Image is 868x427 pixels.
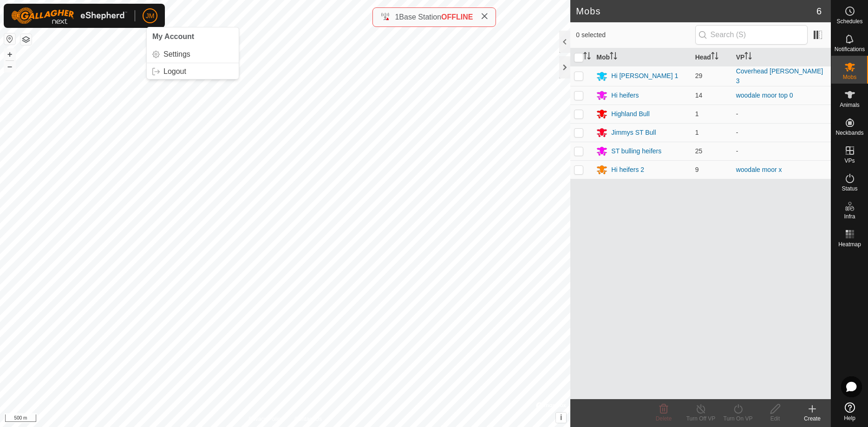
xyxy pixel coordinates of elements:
img: Gallagher Logo [11,7,127,24]
a: woodale moor x [736,166,782,173]
a: Settings [147,47,239,62]
td: - [732,123,831,142]
span: VPs [844,158,855,164]
input: Search (S) [695,25,808,45]
div: Edit [757,414,794,423]
span: Animals [840,102,860,108]
button: i [556,413,566,423]
span: Schedules [836,19,862,24]
div: ST bulling heifers [611,146,661,156]
span: Heatmap [838,242,861,247]
span: 6 [816,4,822,18]
span: 1 [695,110,699,118]
a: Logout [147,64,239,79]
span: OFFLINE [441,13,473,21]
div: Create [794,414,831,423]
div: Hi heifers 2 [611,165,644,175]
p-sorticon: Activate to sort [583,53,591,61]
span: Neckbands [835,130,863,136]
button: + [4,49,15,60]
th: VP [732,48,831,66]
a: Contact Us [294,415,322,423]
td: - [732,105,831,123]
th: Head [692,48,732,66]
span: 14 [695,92,703,99]
div: Turn On VP [719,414,757,423]
span: 29 [695,72,703,79]
th: Mob [593,48,691,66]
span: Status [842,186,857,191]
span: Notifications [835,46,865,52]
td: - [732,142,831,160]
button: – [4,61,15,72]
div: Hi heifers [611,91,639,100]
div: Jimmys ST Bull [611,128,656,138]
button: Map Layers [20,34,32,45]
a: Help [831,399,868,425]
span: Infra [844,214,855,219]
span: i [560,414,562,421]
span: JM [146,11,155,21]
a: Coverhead [PERSON_NAME] 3 [736,67,823,85]
span: Logout [163,68,186,75]
span: Settings [163,51,190,58]
span: Mobs [843,74,856,80]
div: Highland Bull [611,109,650,119]
a: Privacy Policy [248,415,283,423]
div: Turn Off VP [682,414,719,423]
span: My Account [152,33,194,40]
p-sorticon: Activate to sort [744,53,752,61]
span: 25 [695,147,703,155]
a: woodale moor top 0 [736,92,793,99]
span: 1 [695,129,699,136]
div: Hi [PERSON_NAME] 1 [611,71,678,81]
span: Base Station [399,13,441,21]
p-sorticon: Activate to sort [711,53,718,61]
h2: Mobs [576,6,816,17]
p-sorticon: Activate to sort [610,53,617,61]
span: 9 [695,166,699,173]
button: Reset Map [4,33,15,45]
span: Help [844,415,855,421]
span: 1 [395,13,399,21]
span: 0 selected [576,30,695,40]
span: Delete [656,415,672,422]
